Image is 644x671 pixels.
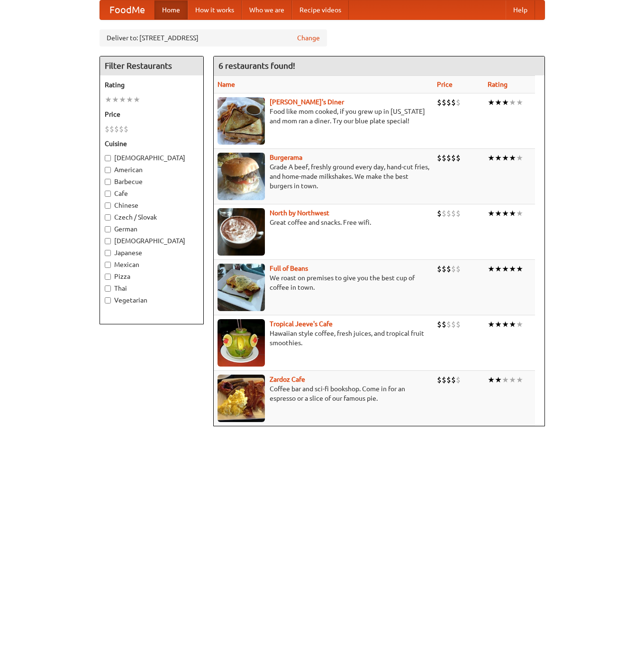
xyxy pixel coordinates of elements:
[509,264,516,274] li: ★
[105,238,111,244] input: [DEMOGRAPHIC_DATA]
[516,208,523,219] li: ★
[270,98,344,106] a: [PERSON_NAME]'s Diner
[105,155,111,161] input: [DEMOGRAPHIC_DATA]
[437,97,442,108] li: $
[105,262,111,268] input: Mexican
[437,375,442,385] li: $
[442,375,446,385] li: $
[502,375,509,385] li: ★
[495,375,502,385] li: ★
[218,384,429,403] p: Coffee bar and sci-fi bookshop. Come in for an espresso or a slice of our famous pie.
[446,208,451,219] li: $
[105,139,199,148] h5: Cuisine
[105,165,199,175] label: American
[451,375,456,385] li: $
[456,375,461,385] li: $
[218,153,265,200] img: burgerama.jpg
[509,208,516,219] li: ★
[516,319,523,330] li: ★
[495,97,502,108] li: ★
[456,153,461,163] li: $
[105,110,199,119] h5: Price
[105,177,199,186] label: Barbecue
[218,107,429,126] p: Food like mom cooked, if you grew up in [US_STATE] and mom ran a diner. Try our blue plate special!
[105,214,111,221] input: Czech / Slovak
[105,179,111,185] input: Barbecue
[100,0,154,19] a: FoodMe
[270,209,329,217] a: North by Northwest
[119,94,126,105] li: ★
[218,218,429,227] p: Great coffee and snacks. Free wifi.
[437,153,442,163] li: $
[105,80,199,90] h5: Rating
[119,124,124,134] li: $
[105,153,199,163] label: [DEMOGRAPHIC_DATA]
[105,284,199,293] label: Thai
[509,375,516,385] li: ★
[218,264,265,311] img: beans.jpg
[446,97,451,108] li: $
[218,319,265,367] img: jeeves.jpg
[105,297,111,303] input: Vegetarian
[506,0,535,19] a: Help
[437,319,442,330] li: $
[218,162,429,191] p: Grade A beef, freshly ground every day, hand-cut fries, and home-made milkshakes. We make the bes...
[218,97,265,145] img: sallys.jpg
[509,319,516,330] li: ★
[105,272,199,281] label: Pizza
[270,265,308,272] a: Full of Beans
[456,319,461,330] li: $
[218,329,429,348] p: Hawaiian style coffee, fresh juices, and tropical fruit smoothies.
[114,124,119,134] li: $
[270,376,305,383] a: Zardoz Cafe
[105,167,111,173] input: American
[495,319,502,330] li: ★
[488,208,495,219] li: ★
[495,208,502,219] li: ★
[100,29,327,46] div: Deliver to: [STREET_ADDRESS]
[488,264,495,274] li: ★
[502,319,509,330] li: ★
[488,375,495,385] li: ★
[437,81,453,88] a: Price
[105,274,111,280] input: Pizza
[105,201,199,210] label: Chinese
[442,264,446,274] li: $
[218,81,235,88] a: Name
[270,320,333,328] b: Tropical Jeeve's Cafe
[270,154,302,161] a: Burgerama
[451,264,456,274] li: $
[105,124,109,134] li: $
[105,202,111,209] input: Chinese
[218,375,265,422] img: zardoz.jpg
[451,97,456,108] li: $
[442,97,446,108] li: $
[188,0,242,19] a: How it works
[495,264,502,274] li: ★
[105,212,199,222] label: Czech / Slovak
[218,208,265,256] img: north.jpg
[488,81,508,88] a: Rating
[488,97,495,108] li: ★
[502,264,509,274] li: ★
[456,97,461,108] li: $
[488,319,495,330] li: ★
[105,191,111,197] input: Cafe
[488,153,495,163] li: ★
[105,226,111,232] input: German
[105,295,199,305] label: Vegetarian
[446,375,451,385] li: $
[105,189,199,198] label: Cafe
[502,153,509,163] li: ★
[124,124,128,134] li: $
[446,264,451,274] li: $
[451,319,456,330] li: $
[451,153,456,163] li: $
[218,273,429,292] p: We roast on premises to give you the best cup of coffee in town.
[105,224,199,234] label: German
[446,319,451,330] li: $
